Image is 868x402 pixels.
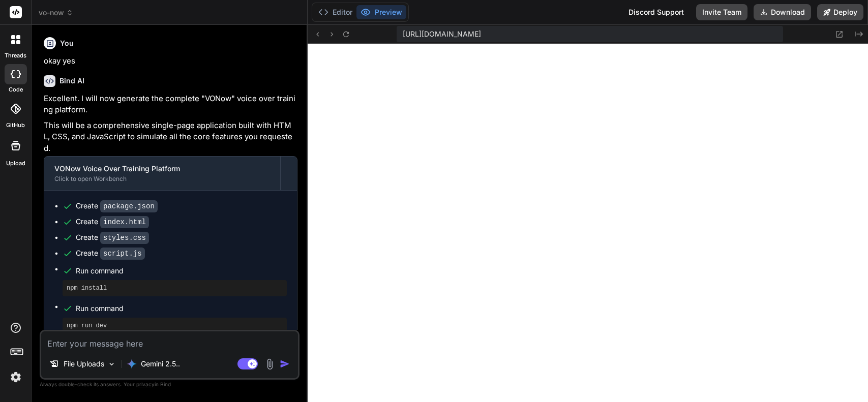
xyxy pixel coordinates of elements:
button: Invite Team [696,4,747,20]
label: GitHub [6,121,25,130]
div: Create [76,217,149,227]
div: Create [76,201,158,211]
h6: You [60,38,74,48]
div: Create [76,248,145,259]
img: attachment [264,358,276,370]
h6: Bind AI [59,76,84,86]
pre: npm run dev [67,322,283,330]
code: index.html [100,216,149,228]
code: script.js [100,248,145,260]
img: settings [7,368,24,386]
button: Deploy [817,4,863,20]
span: Run command [76,266,287,276]
span: Run command [76,303,287,314]
div: Create [76,232,149,243]
label: Upload [6,159,25,168]
p: File Uploads [64,359,104,369]
p: Excellent. I will now generate the complete "VONow" voice over training platform. [44,93,297,116]
span: privacy [136,381,155,387]
p: Always double-check its answers. Your in Bind [40,380,300,389]
span: [URL][DOMAIN_NAME] [403,29,481,39]
span: vo-now [39,8,73,18]
code: styles.css [100,232,149,244]
div: VONow Voice Over Training Platform [54,164,270,174]
iframe: Preview [308,44,868,402]
button: Preview [356,5,406,19]
button: VONow Voice Over Training PlatformClick to open Workbench [44,157,280,190]
p: This will be a comprehensive single-page application built with HTML, CSS, and JavaScript to simu... [44,120,297,154]
label: threads [5,51,26,60]
button: Download [754,4,811,20]
img: Pick Models [107,360,116,368]
div: Click to open Workbench [54,175,270,183]
code: package.json [100,200,158,212]
p: okay yes [44,55,297,67]
div: Discord Support [622,4,690,20]
img: Gemini 2.5 Pro [127,359,137,369]
img: icon [280,359,290,369]
button: Editor [314,5,356,19]
label: code [9,85,23,94]
pre: npm install [67,284,283,292]
p: Gemini 2.5.. [141,359,180,369]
